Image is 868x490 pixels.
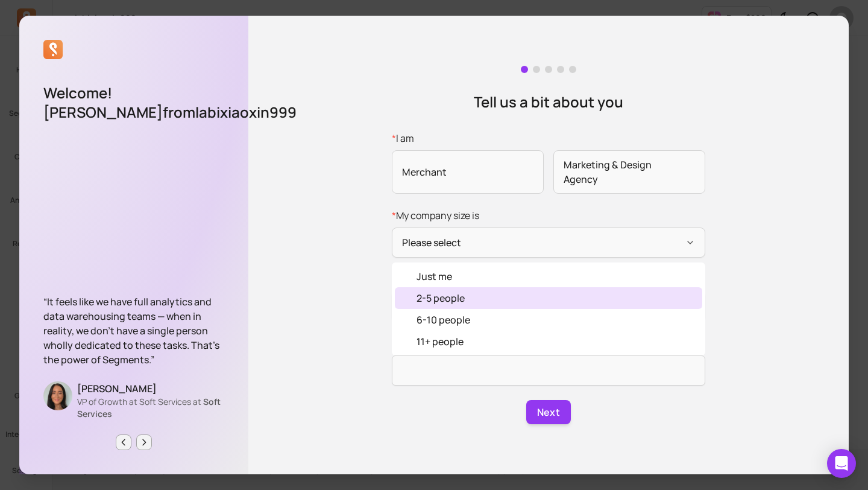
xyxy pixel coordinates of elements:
div: 6-10 people [417,313,470,327]
div: 2-5 people [417,291,465,305]
div: 11+ people [417,334,464,349]
div: Open Intercom Messenger [827,449,856,478]
div: Please select [392,262,705,355]
button: Please select [392,227,705,258]
div: Just me [417,269,452,284]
